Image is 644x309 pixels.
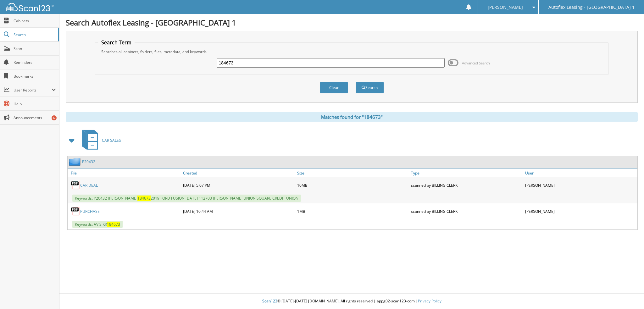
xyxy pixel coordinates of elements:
div: © [DATE]-[DATE] [DOMAIN_NAME]. All rights reserved | appg02-scan123-com | [59,294,644,309]
div: 1MB [296,205,409,218]
span: 184673 [107,222,120,227]
span: Keywords: P20432 [PERSON_NAME] 2019 FORD FUSION [DATE] 112703 [PERSON_NAME] UNION SQUARE CREDIT U... [72,195,301,202]
span: Advanced Search [462,61,490,65]
legend: Search Term [98,39,135,46]
img: PDF.png [71,180,80,190]
span: Cabinets [14,18,56,24]
div: Matches found for "184673" [66,112,638,122]
h1: Search Autoflex Leasing - [GEOGRAPHIC_DATA] 1 [66,17,638,28]
div: scanned by BILLING CLERK [409,205,523,218]
span: Scan123 [262,298,277,304]
a: CAR SALES [78,128,121,153]
div: [PERSON_NAME] [524,205,637,218]
span: Autoflex Leasing - [GEOGRAPHIC_DATA] 1 [548,5,635,9]
img: PDF.png [71,207,80,216]
img: scan123-logo-white.svg [6,3,53,11]
span: [PERSON_NAME] [488,5,523,9]
span: Reminders [14,60,56,65]
a: File [68,169,181,177]
span: Search [14,32,55,37]
a: P20432 [82,159,95,164]
span: Bookmarks [14,74,56,79]
a: User [524,169,637,177]
span: CAR SALES [102,138,121,143]
div: 6 [52,115,57,120]
div: [PERSON_NAME] [524,179,637,191]
button: Clear [320,82,348,93]
a: Size [296,169,409,177]
div: scanned by BILLING CLERK [409,179,523,191]
div: [DATE] 10:44 AM [181,205,295,218]
div: [DATE] 5:07 PM [181,179,295,191]
a: PURCHASE [80,209,100,214]
span: 184673 [137,196,151,201]
span: User Reports [14,87,52,93]
a: Created [181,169,295,177]
a: Privacy Policy [418,298,441,304]
span: Announcements [14,115,56,120]
span: Scan [14,46,56,51]
span: Help [14,101,56,107]
a: Type [409,169,523,177]
iframe: Chat Widget [613,279,644,309]
div: Searches all cabinets, folders, files, metadata, and keywords [98,49,605,54]
span: Keywords: AVIS KR [72,221,123,228]
img: folder2.png [69,158,82,166]
a: CAR DEAL [80,183,98,188]
div: 10MB [296,179,409,191]
button: Search [356,82,384,93]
